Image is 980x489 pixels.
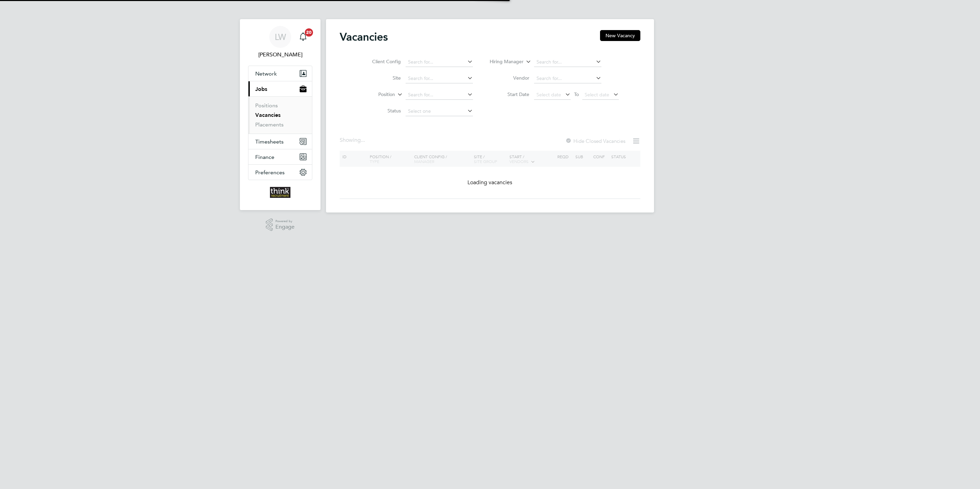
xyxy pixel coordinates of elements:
input: Search for... [534,74,601,83]
span: Lee Whitehead [248,51,312,59]
img: thinkrecruitment-logo-retina.png [270,187,290,198]
label: Vendor [490,75,529,81]
button: Jobs [248,81,312,96]
nav: Main navigation [240,19,321,210]
a: LW[PERSON_NAME] [248,26,312,59]
input: Select one [406,107,473,116]
a: Positions [255,102,278,109]
span: To [572,90,581,99]
div: Jobs [248,96,312,134]
button: Preferences [248,165,312,180]
input: Search for... [406,57,473,67]
button: Timesheets [248,134,312,149]
label: Status [362,108,401,114]
a: Go to home page [248,187,312,198]
span: Select date [585,92,609,98]
label: Client Config [362,58,401,65]
button: New Vacancy [600,30,640,41]
button: Finance [248,149,312,164]
span: Jobs [255,86,267,92]
label: Hiring Manager [484,58,523,65]
input: Search for... [534,57,601,67]
label: Start Date [490,91,529,97]
label: Site [362,75,401,81]
span: Timesheets [255,138,284,145]
a: Powered byEngage [266,218,295,231]
a: Vacancies [255,112,281,118]
a: 20 [296,26,310,48]
span: Engage [275,224,295,230]
h2: Vacancies [340,30,388,44]
span: 20 [305,28,313,37]
a: Placements [255,121,284,128]
span: Network [255,70,277,77]
span: Powered by [275,218,295,224]
span: ... [361,137,365,144]
span: Finance [255,154,274,160]
span: Select date [536,92,561,98]
span: LW [275,32,286,41]
button: Network [248,66,312,81]
input: Search for... [406,90,473,100]
label: Hide Closed Vacancies [565,138,625,144]
input: Search for... [406,74,473,83]
span: Preferences [255,169,285,176]
div: Showing [340,137,366,144]
label: Position [356,91,395,98]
